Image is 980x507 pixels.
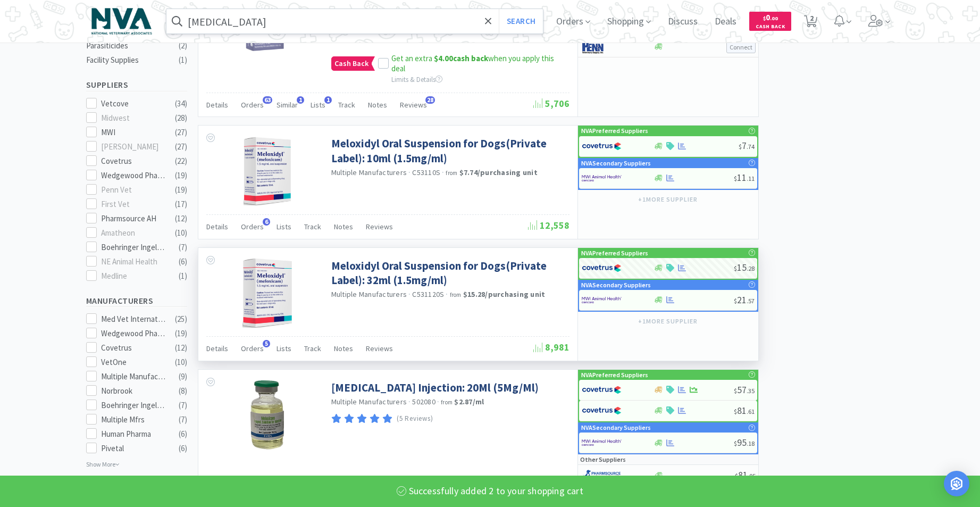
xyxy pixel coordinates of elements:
div: Pivetal [101,442,167,455]
span: Lists [277,222,291,231]
div: ( 7 ) [179,399,187,412]
div: [PERSON_NAME] [101,140,167,153]
a: Meloxidyl Oral Suspension for Dogs(Private Label): 10ml (1.5mg/ml) [331,136,567,165]
p: NVA Secondary Suppliers [581,158,651,168]
div: ( 9 ) [179,370,187,383]
div: ( 19 ) [175,169,187,182]
span: · [408,397,411,406]
span: $ [763,15,766,22]
div: ( 2 ) [179,39,187,52]
span: 502080 [412,397,435,406]
span: Similar [277,100,298,110]
span: 15 [734,261,755,273]
div: Wedgewood Pharmacy [101,169,167,182]
p: NVA Preferred Suppliers [581,126,648,136]
button: +1more supplier [633,192,702,207]
span: . 74 [747,143,755,151]
span: . 11 [747,174,755,182]
span: $ [734,408,737,415]
p: NVA Secondary Suppliers [581,422,651,433]
span: Track [304,222,321,231]
div: ( 22 ) [175,155,187,168]
span: 21 [734,294,755,306]
span: 7 [739,139,755,152]
span: 1 [297,96,304,104]
p: NVA Preferred Suppliers [581,248,648,258]
a: $0.00Cash Back [749,7,791,36]
span: Cash Back [332,57,371,70]
span: $ [734,387,737,395]
a: [MEDICAL_DATA] Injection: 20Ml (5Mg/Ml) [331,380,539,395]
h5: Manufacturers [86,295,187,307]
img: f6b2451649754179b5b4e0c70c3f7cb0_2.png [582,435,622,451]
strong: $2.87 / ml [454,397,484,406]
div: Parasiticides [86,39,172,52]
div: ( 7 ) [179,241,187,254]
img: 712f1aa4b7cf4c90ace734739661c21f_423114.png [242,259,292,328]
span: C53110S [412,168,440,177]
strong: cash back [434,53,488,63]
span: 5 [263,340,270,347]
span: Reviews [366,222,393,231]
span: Orders [241,344,264,353]
span: from [441,398,453,406]
span: 1 [324,96,332,104]
div: Pharmsource AH [101,212,167,225]
span: $ [735,472,738,480]
a: Discuss [664,17,702,27]
span: . 05 [748,472,756,480]
div: ( 1 ) [179,54,187,67]
span: 81 [734,404,755,417]
div: NE Animal Health [101,255,167,268]
button: Search [499,9,543,34]
span: Orders [241,100,264,110]
span: . 57 [747,297,755,305]
div: Penn Vet [101,184,167,196]
span: $ [734,174,737,182]
h5: Suppliers [86,79,187,91]
span: 0 [763,12,778,22]
div: Facility Supplies [86,54,172,67]
img: b5ba139cdadd47e590f6a805ffc16b4d_423122.png [244,136,291,205]
p: NVA Preferred Suppliers [581,370,648,380]
p: (5 Reviews) [397,413,433,425]
div: ( 8 ) [179,385,187,397]
span: from [450,291,462,298]
img: 63c5bf86fc7e40bdb3a5250099754568_2.png [86,3,157,40]
span: Limits & Details [391,75,442,84]
img: 77fca1acd8b6420a9015268ca798ef17_1.png [582,382,622,398]
span: $ [734,297,737,305]
div: Covetrus [101,342,167,354]
div: ( 6 ) [179,442,187,455]
span: · [437,397,439,406]
div: ( 27 ) [175,140,187,153]
div: Wedgewood Pharmacy [101,327,167,340]
img: e1133ece90fa4a959c5ae41b0808c578_9.png [581,39,621,55]
span: 28 [425,96,435,104]
div: Amatheon [101,227,167,239]
span: Get an extra when you apply this deal [391,53,554,74]
span: $ [734,264,737,272]
span: 63 [263,96,272,104]
p: Other Suppliers [580,454,626,464]
div: ( 7 ) [179,413,187,426]
div: Multiple Manufacturers [101,370,167,383]
span: from [446,169,457,177]
span: 8,981 [533,341,569,353]
div: Boehringer Ingelheim [101,241,167,254]
span: . 28 [747,264,755,272]
span: 81 [735,469,756,481]
a: Deals [710,17,741,27]
span: 5,706 [533,97,569,110]
div: ( 17 ) [175,198,187,211]
a: Multiple Manufacturers [331,168,407,177]
div: ( 19 ) [175,184,187,196]
span: . 18 [747,439,755,447]
strong: $7.74 / purchasing unit [459,168,538,177]
span: 12,558 [528,219,569,231]
a: Multiple Manufacturers [331,289,407,299]
div: Open Intercom Messenger [944,471,969,496]
div: Medline [101,270,167,282]
div: First Vet [101,198,167,211]
span: · [446,289,448,299]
